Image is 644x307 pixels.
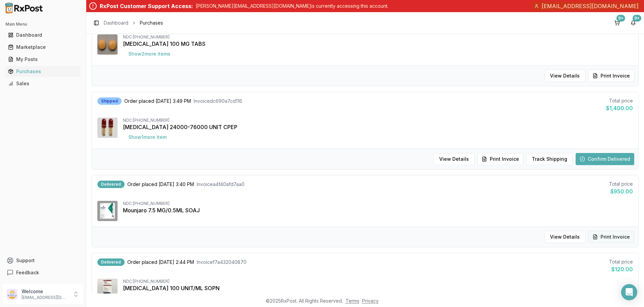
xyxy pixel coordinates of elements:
[97,34,118,55] img: Januvia 100 MG TABS
[194,98,242,104] span: Invoice dc690a7cd116
[633,15,641,22] div: 9+
[97,279,118,299] img: HumaLOG KwikPen 100 UNIT/ML SOPN
[8,56,78,63] div: My Posts
[588,70,634,82] button: Print Invoice
[477,153,523,165] button: Print Invoice
[8,44,78,51] div: Marketplace
[123,284,633,292] div: [MEDICAL_DATA] 100 UNIT/ML SOPN
[5,41,80,53] a: Marketplace
[609,258,633,265] div: Total price
[104,20,163,26] nav: breadcrumb
[3,78,83,89] button: Sales
[97,258,125,266] div: Delivered
[123,131,172,143] button: Show1more item
[104,20,128,26] a: Dashboard
[123,123,633,131] div: [MEDICAL_DATA] 24000-76000 UNIT CPEP
[588,231,634,243] button: Print Invoice
[123,279,633,284] div: NDC: [PHONE_NUMBER]
[8,80,78,87] div: Sales
[123,48,176,60] button: Show2more items
[124,98,191,104] span: Order placed [DATE] 3:49 PM
[5,22,80,27] h2: Main Menu
[3,3,46,13] img: RxPost Logo
[526,153,573,165] button: Track Shipping
[100,2,193,10] div: RxPost Customer Support Access:
[127,259,194,266] span: Order placed [DATE] 2:44 PM
[606,97,633,104] div: Total price
[123,34,633,40] div: NDC: [PHONE_NUMBER]
[22,295,68,300] p: [EMAIL_ADDRESS][DOMAIN_NAME]
[123,118,633,123] div: NDC: [PHONE_NUMBER]
[140,20,163,26] span: Purchases
[628,18,639,28] button: 9+
[97,181,125,188] div: Delivered
[97,201,118,221] img: Mounjaro 7.5 MG/0.5ML SOAJ
[542,2,639,10] span: [EMAIL_ADDRESS][DOMAIN_NAME]
[5,53,80,65] a: My Posts
[127,181,194,188] span: Order placed [DATE] 3:40 PM
[3,30,83,40] button: Dashboard
[3,254,83,267] button: Support
[609,187,633,195] div: $950.00
[609,181,633,187] div: Total price
[544,70,585,82] button: View Details
[197,259,247,266] span: Invoice f7a432040870
[8,68,78,75] div: Purchases
[609,265,633,273] div: $120.00
[123,206,633,214] div: Mounjaro 7.5 MG/0.5ML SOAJ
[196,3,388,9] p: [PERSON_NAME][EMAIL_ADDRESS][DOMAIN_NAME] is currently accessing this account.
[97,97,122,105] div: Shipped
[544,231,585,243] button: View Details
[3,54,83,65] button: My Posts
[5,29,80,41] a: Dashboard
[5,65,80,78] a: Purchases
[197,181,245,188] span: Invoice a4f40afd7aa0
[5,78,80,90] a: Sales
[346,298,359,304] a: Terms
[612,18,622,28] button: 9+
[576,153,634,165] button: Confirm Delivered
[621,284,637,300] div: Open Intercom Messenger
[616,15,625,22] div: 9+
[7,289,18,300] img: User avatar
[3,42,83,53] button: Marketplace
[362,298,379,304] a: Privacy
[123,201,633,206] div: NDC: [PHONE_NUMBER]
[8,32,78,38] div: Dashboard
[3,267,83,279] button: Feedback
[22,288,68,295] p: Welcome
[3,66,83,77] button: Purchases
[606,104,633,112] div: $1,400.00
[97,118,118,138] img: Creon 24000-76000 UNIT CPEP
[123,40,633,48] div: [MEDICAL_DATA] 100 MG TABS
[16,269,39,276] span: Feedback
[433,153,475,165] button: View Details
